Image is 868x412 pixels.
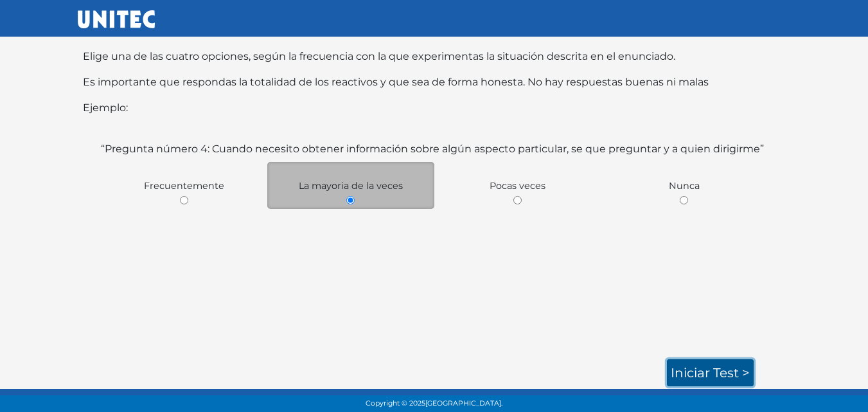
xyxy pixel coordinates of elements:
p: Ejemplo: [83,100,786,116]
span: [GEOGRAPHIC_DATA]. [425,399,502,408]
span: Pocas veces [490,180,545,192]
span: La mayoria de la veces [299,180,403,192]
label: “Pregunta número 4: Cuando necesito obtener información sobre algún aspecto particular, se que pr... [101,141,764,157]
p: Es importante que respondas la totalidad de los reactivos y que sea de forma honesta. No hay resp... [83,75,786,90]
a: Iniciar test > [667,359,754,386]
p: Elige una de las cuatro opciones, según la frecuencia con la que experimentas la situación descri... [83,49,786,64]
span: Nunca [669,180,700,192]
span: Frecuentemente [144,180,224,192]
img: UNITEC [78,10,155,28]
